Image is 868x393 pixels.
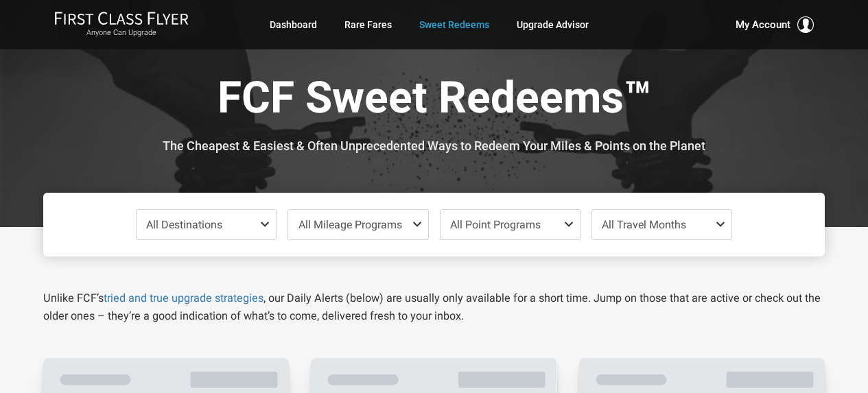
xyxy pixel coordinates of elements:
a: tried and true upgrade strategies [104,291,263,305]
a: Upgrade Advisor [517,12,589,37]
a: First Class FlyerAnyone Can Upgrade [54,11,189,38]
span: All Destinations [146,218,222,231]
span: All Mileage Programs [298,218,402,231]
button: My Account [736,16,814,33]
span: My Account [736,16,790,33]
h3: The Cheapest & Easiest & Often Unprecedented Ways to Redeem Your Miles & Points on the Planet [54,139,814,153]
span: All Travel Months [602,218,686,231]
h1: FCF Sweet Redeems™ [54,74,814,127]
p: Unlike FCF’s , our Daily Alerts (below) are usually only available for a short time. Jump on thos... [43,289,825,325]
a: Dashboard [270,12,317,37]
span: All Point Programs [450,218,541,231]
small: Anyone Can Upgrade [54,28,189,38]
a: Rare Fares [344,12,392,37]
img: First Class Flyer [54,11,189,25]
a: Sweet Redeems [419,12,489,37]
